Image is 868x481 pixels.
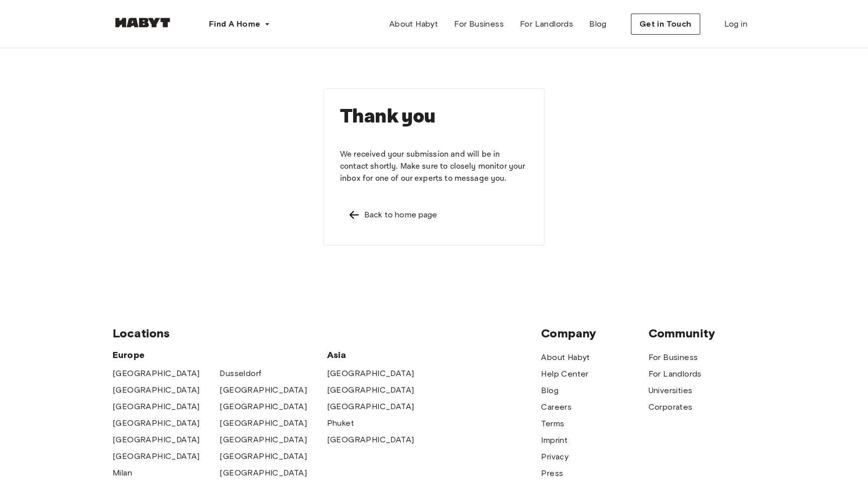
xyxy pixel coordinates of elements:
[327,368,414,380] a: [GEOGRAPHIC_DATA]
[541,351,590,364] a: About Habyt
[113,326,541,341] span: Locations
[340,149,528,185] p: We received your submission and will be in contact shortly. Make sure to closely monitor your inb...
[520,18,573,30] span: For Landlords
[113,434,200,446] a: [GEOGRAPHIC_DATA]
[648,385,693,397] a: Universities
[113,401,200,413] a: [GEOGRAPHIC_DATA]
[220,384,307,396] a: [GEOGRAPHIC_DATA]
[541,368,588,380] a: Help Center
[220,417,307,429] a: [GEOGRAPHIC_DATA]
[454,18,504,30] span: For Business
[113,384,200,396] a: [GEOGRAPHIC_DATA]
[541,385,559,397] a: Blog
[648,351,698,364] a: For Business
[631,14,700,35] button: Get in Touch
[220,401,307,413] a: [GEOGRAPHIC_DATA]
[364,209,438,221] div: Back to home page
[113,18,173,28] img: Habyt
[113,349,327,361] span: Europe
[348,209,360,221] img: Left pointing arrow
[327,417,354,429] a: Phuket
[589,18,607,30] span: Blog
[648,368,702,380] a: For Landlords
[220,368,261,380] a: Dusseldorf
[327,401,414,413] a: [GEOGRAPHIC_DATA]
[512,14,581,34] a: For Landlords
[220,434,307,446] a: [GEOGRAPHIC_DATA]
[220,467,307,479] a: [GEOGRAPHIC_DATA]
[381,14,446,34] a: About Habyt
[724,18,747,30] span: Log in
[541,467,563,479] a: Press
[648,401,693,413] a: Corporates
[541,418,564,430] a: Terms
[541,434,568,446] a: Imprint
[201,14,278,34] button: Find A Home
[581,14,615,34] a: Blog
[113,450,200,462] a: [GEOGRAPHIC_DATA]
[340,201,528,229] a: Left pointing arrowBack to home page
[541,401,572,413] a: Careers
[446,14,512,34] a: For Business
[389,18,438,30] span: About Habyt
[327,349,434,361] span: Asia
[639,18,692,30] span: Get in Touch
[340,105,528,129] h1: Thank you
[220,450,307,462] a: [GEOGRAPHIC_DATA]
[541,326,648,341] span: Company
[716,14,755,34] a: Log in
[209,18,260,30] span: Find A Home
[113,368,200,380] a: [GEOGRAPHIC_DATA]
[648,326,755,341] span: Community
[541,451,569,463] a: Privacy
[113,417,200,429] a: [GEOGRAPHIC_DATA]
[113,467,132,479] a: Milan
[327,434,414,446] a: [GEOGRAPHIC_DATA]
[327,384,414,396] a: [GEOGRAPHIC_DATA]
